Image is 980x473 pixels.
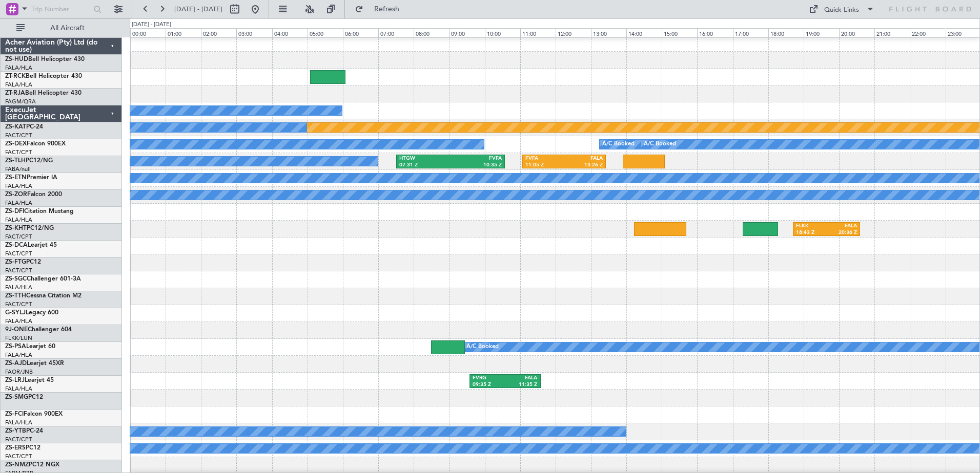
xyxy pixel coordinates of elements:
div: 13:26 Z [564,162,603,169]
a: FALA/HLA [5,419,32,426]
div: 07:31 Z [399,162,451,169]
div: 16:00 [697,28,732,37]
a: ZS-ZORFalcon 2000 [5,191,62,198]
a: ZS-LRJLearjet 45 [5,377,54,383]
div: 18:00 [768,28,804,37]
span: ZS-FTG [5,259,26,265]
span: ZS-DFI [5,208,24,214]
a: FALA/HLA [5,216,32,224]
a: G-SYLJLegacy 600 [5,310,58,316]
span: ZS-ZOR [5,191,27,198]
span: ZS-NMZ [5,462,29,468]
a: FALA/HLA [5,317,32,325]
div: [DATE] - [DATE] [132,20,171,29]
a: FALA/HLA [5,284,32,291]
a: ZS-PSALearjet 60 [5,343,55,350]
a: ZS-FCIFalcon 900EX [5,411,63,417]
div: 08:00 [414,28,449,37]
span: ZS-KAT [5,124,26,130]
a: FAOR/JNB [5,368,33,376]
div: 14:00 [626,28,662,37]
span: ZS-DCA [5,242,28,248]
div: 13:00 [591,28,626,37]
a: ZS-TTHCessna Citation M2 [5,293,81,299]
a: FACT/CPT [5,148,32,156]
div: 17:00 [733,28,768,37]
div: 22:00 [910,28,945,37]
span: ZT-RCK [5,73,26,79]
span: ZS-SGC [5,276,27,282]
a: FAGM/QRA [5,98,36,105]
span: ZS-ETN [5,175,27,181]
div: A/C Booked [466,339,499,355]
div: 05:00 [308,28,343,37]
a: ZS-DFICitation Mustang [5,208,74,214]
div: 00:00 [130,28,166,37]
a: FACT/CPT [5,132,32,139]
a: ZS-ERSPC12 [5,445,40,451]
span: 9J-ONE [5,327,28,333]
a: ZS-DEXFalcon 900EX [5,141,66,147]
a: ZS-YTBPC-24 [5,428,43,434]
div: 09:35 Z [473,381,505,389]
div: 20:36 Z [827,229,857,236]
div: HTGW [399,155,451,162]
span: ZS-TLH [5,158,26,164]
div: 10:35 Z [451,162,502,169]
div: 01:00 [166,28,201,37]
a: FACT/CPT [5,267,32,274]
a: ZS-NMZPC12 NGX [5,462,59,468]
div: FALA [564,155,603,162]
span: ZS-KHT [5,225,27,231]
button: Quick Links [804,1,880,17]
div: FLKK [796,223,826,230]
div: 12:00 [556,28,591,37]
div: 07:00 [378,28,414,37]
a: FACT/CPT [5,453,32,460]
a: ZS-TLHPC12/NG [5,158,53,164]
a: FALA/HLA [5,182,32,190]
a: ZS-SGCChallenger 601-3A [5,276,81,282]
span: [DATE] - [DATE] [174,5,222,14]
div: 09:00 [449,28,484,37]
a: ZS-ETNPremier IA [5,175,57,181]
div: 11:35 Z [505,381,537,389]
span: ZS-YTB [5,428,26,434]
div: 10:00 [485,28,520,37]
a: FLKK/LUN [5,334,32,342]
a: ZS-DCALearjet 45 [5,242,57,248]
span: ZS-HUD [5,56,28,62]
span: ZS-SMG [5,394,28,400]
div: 11:05 Z [525,162,564,169]
span: ZS-DEX [5,141,27,147]
span: ZS-LRJ [5,377,25,383]
a: FALA/HLA [5,199,32,207]
div: 18:43 Z [796,229,826,236]
div: 15:00 [662,28,697,37]
a: FACT/CPT [5,300,32,308]
div: FVFA [451,155,502,162]
a: ZS-KHTPC12/NG [5,225,54,231]
div: FALA [505,375,537,382]
span: ZS-AJD [5,360,27,367]
a: ZS-HUDBell Helicopter 430 [5,56,85,62]
input: Trip Number [31,2,90,17]
span: ZS-ERS [5,445,26,451]
a: ZS-AJDLearjet 45XR [5,360,64,367]
a: FACT/CPT [5,250,32,257]
div: 19:00 [804,28,839,37]
a: 9J-ONEChallenger 604 [5,327,72,333]
a: FALA/HLA [5,81,32,89]
span: All Aircraft [27,25,108,32]
a: ZT-RCKBell Helicopter 430 [5,73,82,79]
div: 06:00 [343,28,378,37]
div: 03:00 [236,28,272,37]
button: Refresh [350,1,412,17]
a: ZT-RJABell Helicopter 430 [5,90,81,96]
div: FVFA [525,155,564,162]
span: G-SYLJ [5,310,26,316]
div: 20:00 [839,28,874,37]
div: A/C Booked [602,137,635,152]
a: FALA/HLA [5,64,32,72]
div: FALA [827,223,857,230]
